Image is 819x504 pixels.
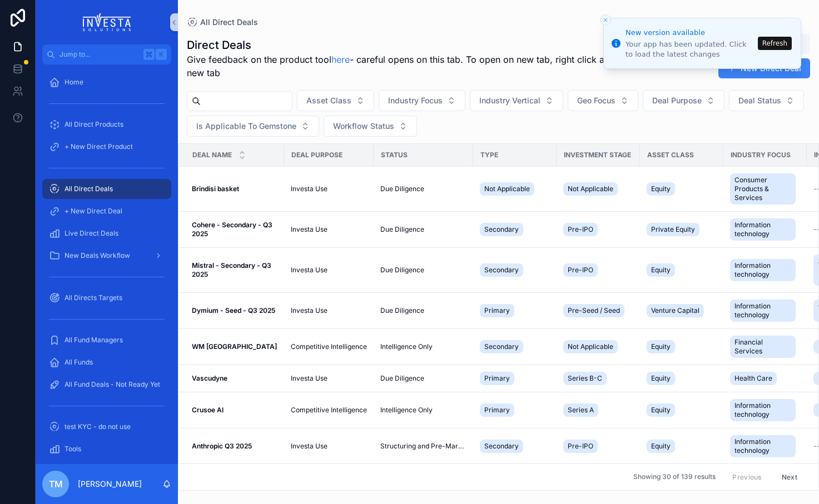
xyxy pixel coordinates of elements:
[626,39,755,59] div: Your app has been updated. Click to load the latest changes
[42,137,171,157] a: + New Direct Product
[480,302,550,320] a: Primary
[291,225,367,234] a: Investa Use
[380,266,424,275] span: Due Diligence
[484,225,519,234] span: Secondary
[633,473,716,482] span: Showing 30 of 139 results
[291,374,327,383] span: Investa Use
[758,37,792,50] button: Refresh
[291,151,343,159] span: Deal Purpose
[192,442,252,450] strong: Anthropic Q3 2025
[647,370,717,387] a: Equity
[774,468,805,486] button: Next
[647,401,717,419] a: Equity
[651,306,699,315] span: Venture Capital
[480,401,550,419] a: Primary
[187,116,319,137] button: Select Button
[380,342,433,351] span: Intelligence Only
[563,401,633,419] a: Series A
[187,37,658,53] h1: Direct Deals
[49,477,63,491] span: TM
[291,442,327,451] span: Investa Use
[42,352,171,372] a: All Funds
[42,417,171,437] a: test KYC - do not use
[192,261,277,279] a: Mistral - Secondary - Q3 2025
[78,478,142,490] p: [PERSON_NAME]
[200,17,258,28] span: All Direct Deals
[651,184,671,193] span: Equity
[480,370,550,387] a: Primary
[42,201,171,221] a: + New Direct Deal
[568,306,620,315] span: Pre-Seed / Seed
[291,266,367,275] a: Investa Use
[480,261,550,279] a: Secondary
[647,261,717,279] a: Equity
[484,406,510,415] span: Primary
[64,229,118,238] span: Live Direct Deals
[563,221,633,238] a: Pre-IPO
[568,374,602,383] span: Series B-C
[734,221,791,238] span: Information technology
[291,442,367,451] a: Investa Use
[484,306,510,315] span: Primary
[564,151,631,159] span: Investment Stage
[42,223,171,243] a: Live Direct Deals
[563,261,633,279] a: Pre-IPO
[42,72,171,92] a: Home
[64,120,123,129] span: All Direct Products
[484,184,530,193] span: Not Applicable
[380,184,424,193] span: Due Diligence
[64,445,81,453] span: Tools
[42,179,171,199] a: All Direct Deals
[64,293,122,302] span: All Directs Targets
[568,406,594,415] span: Series A
[651,374,671,383] span: Equity
[42,330,171,350] a: All Fund Managers
[734,302,791,320] span: Information technology
[568,90,638,111] button: Select Button
[568,442,593,451] span: Pre-IPO
[380,374,424,383] span: Due Diligence
[647,437,717,455] a: Equity
[647,302,717,320] a: Venture Capital
[731,151,791,159] span: Industry Focus
[192,184,239,193] strong: Brindisi basket
[64,380,160,389] span: All Fund Deals - Not Ready Yet
[291,374,367,383] a: Investa Use
[297,90,374,111] button: Select Button
[192,342,277,351] a: WM [GEOGRAPHIC_DATA]
[647,221,717,238] a: Private Equity
[291,342,367,351] span: Competitive Intelligence
[380,266,466,275] a: Due Diligence
[42,288,171,308] a: All Directs Targets
[333,121,394,132] span: Workflow Status
[480,221,550,238] a: Secondary
[380,406,433,415] span: Intelligence Only
[484,266,519,275] span: Secondary
[734,261,791,279] span: Information technology
[380,406,466,415] a: Intelligence Only
[563,437,633,455] a: Pre-IPO
[379,90,465,111] button: Select Button
[291,406,367,415] span: Competitive Intelligence
[600,14,611,26] button: Close toast
[479,95,540,106] span: Industry Vertical
[291,306,367,315] a: Investa Use
[187,17,258,28] a: All Direct Deals
[291,306,327,315] span: Investa Use
[42,439,171,459] a: Tools
[157,50,166,59] span: K
[192,184,277,193] a: Brindisi basket
[568,342,613,351] span: Not Applicable
[64,251,130,260] span: New Deals Workflow
[643,90,724,111] button: Select Button
[484,342,519,351] span: Secondary
[730,397,800,423] a: Information technology
[187,53,658,79] span: Give feedback on the product tool - careful opens on this tab. To open on new tab, right click an...
[64,336,123,345] span: All Fund Managers
[59,50,139,59] span: Jump to...
[192,342,277,351] strong: WM [GEOGRAPHIC_DATA]
[729,90,804,111] button: Select Button
[734,338,791,356] span: Financial Services
[196,121,296,132] span: Is Applicable To Gemstone
[64,184,113,193] span: All Direct Deals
